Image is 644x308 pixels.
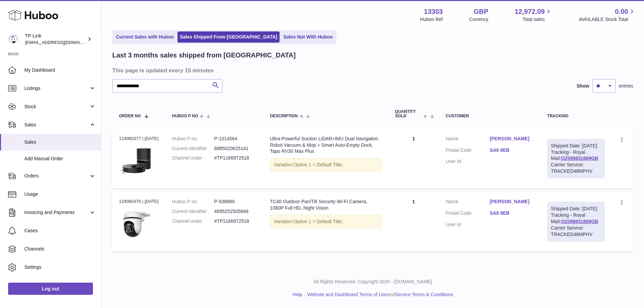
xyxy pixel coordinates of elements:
dt: Current identifier [172,208,214,215]
a: Service Terms & Conditions [395,292,453,297]
label: Show [577,83,589,89]
strong: GBP [474,7,488,16]
dt: User Id [446,158,490,165]
div: 124060377 | [DATE] [119,136,159,142]
strong: 13303 [424,7,443,16]
div: Currency [469,16,488,23]
a: Help [292,292,302,297]
span: 12,972.09 [515,7,545,16]
span: Cases [24,228,96,234]
span: Order No [119,114,141,118]
div: TC40 Outdoor Pan/Tilt Security Wi-Fi Camera, 1080P Full HD, Night Vision [270,198,382,211]
span: Listings [24,85,89,92]
span: Total sales [522,16,552,23]
dd: P-1014564 [214,136,257,142]
div: Tracking [547,114,605,118]
span: Invoicing and Payments [24,209,89,216]
a: Website and Dashboard Terms of Use [307,292,387,297]
span: Channels [24,246,96,252]
h3: This page is updated every 15 minutes [112,67,631,74]
dt: Huboo P no [172,198,214,205]
div: Ultra-Powerful Suction LiDAR+IMU Dual Navigation Robot Vacuum & Mop + Smart Auto-Empty Dock, Tapo... [270,136,382,155]
div: Shipped Date: [DATE] [551,206,601,212]
span: Add Manual Order [24,156,96,162]
span: Huboo P no [172,114,198,118]
a: 12,972.09 Total sales [515,7,552,23]
a: [PERSON_NAME] [490,198,534,205]
p: All Rights Reserved. Copyright 2025 - [DOMAIN_NAME] [107,279,639,285]
dt: Channel order [172,155,214,161]
div: Carrier Service: TRACKED48MPHV [551,162,601,174]
div: Shipped Date: [DATE] [551,143,601,149]
a: SA6 8EB [490,210,534,216]
dd: #TP1186972518 [214,155,257,161]
dd: P-938980 [214,198,257,205]
div: Tracking - Royal Mail: [547,139,605,178]
img: internalAdmin-13303@internal.huboo.com [8,34,18,44]
span: Quantity Sold [395,110,422,118]
a: SA6 8EB [490,147,534,153]
a: Sales Not With Huboo [281,31,335,43]
div: Variation: [270,215,382,229]
span: entries [619,83,633,89]
a: Current Sales with Huboo [114,31,176,43]
a: [PERSON_NAME] [490,136,534,142]
span: Orders [24,173,89,179]
img: 01_large_20240808023803n.jpg [119,144,153,177]
dt: Current identifier [172,145,214,152]
dt: Channel order [172,218,214,224]
dt: Postal Code [446,147,490,155]
a: OZ098831889GB [561,156,598,161]
a: OZ098831889GB [561,219,598,224]
h2: Last 3 months sales shipped from [GEOGRAPHIC_DATA] [112,51,296,60]
dt: Postal Code [446,210,490,218]
a: 0.00 AVAILABLE Stock Total [579,7,636,23]
div: Huboo Ref [420,16,443,23]
span: Stock [24,103,89,110]
td: 1 [388,192,439,251]
dd: 8885020625141 [214,145,257,152]
li: and [305,291,453,298]
div: TP-Link [25,33,86,46]
dt: Huboo P no [172,136,214,142]
span: My Dashboard [24,67,96,73]
span: [EMAIL_ADDRESS][DOMAIN_NAME] [25,40,99,45]
dt: Name [446,136,490,144]
span: Sales [24,139,96,145]
span: Usage [24,191,96,197]
div: 124060376 | [DATE] [119,198,159,205]
span: Settings [24,264,96,270]
div: Customer [446,114,534,118]
td: 1 [388,129,439,188]
a: Log out [8,283,93,295]
div: Carrier Service: TRACKED48MPHV [551,225,601,238]
div: Variation: [270,158,382,172]
span: Description [270,114,298,118]
span: AVAILABLE Stock Total [579,16,636,23]
dt: User Id [446,221,490,228]
img: Tapo_C500_EU_1.2_overview_01_large_20231012034142b.jpg [119,207,153,241]
dt: Name [446,198,490,207]
span: Sales [24,122,89,128]
span: 0.00 [615,7,628,16]
dd: 4895252505849 [214,208,257,215]
a: Sales Shipped From [GEOGRAPHIC_DATA] [177,31,280,43]
span: Option 1 = Default Title; [293,162,343,167]
dd: #TP1186972518 [214,218,257,224]
span: Option 1 = Default Title; [293,219,343,224]
div: Tracking - Royal Mail: [547,202,605,241]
